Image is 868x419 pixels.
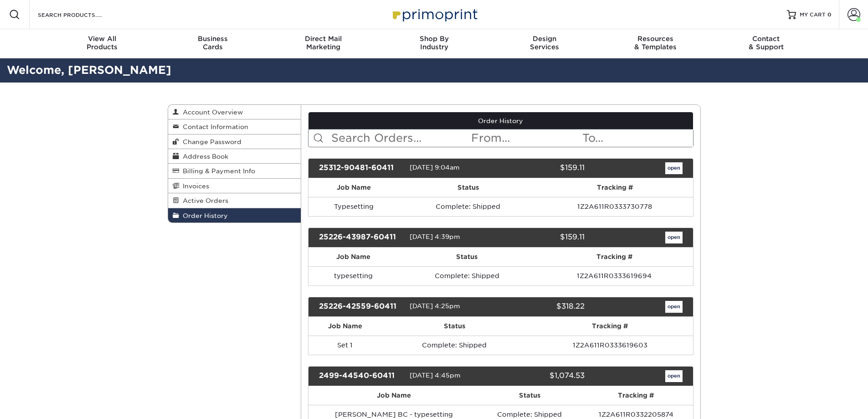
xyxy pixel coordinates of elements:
a: Contact& Support [711,29,822,58]
a: open [665,232,683,243]
th: Tracking # [579,386,693,405]
span: Contact Information [179,123,248,130]
span: Active Orders [179,197,228,204]
div: $159.11 [494,162,591,174]
span: Business [157,35,268,43]
a: View AllProducts [47,29,158,58]
input: From... [470,129,581,147]
span: Account Overview [179,109,243,116]
div: $318.22 [494,301,591,313]
div: & Support [711,35,822,51]
th: Status [399,178,537,197]
a: Direct MailMarketing [268,29,379,58]
a: BusinessCards [157,29,268,58]
th: Job Name [308,178,399,197]
a: Resources& Templates [600,29,711,58]
a: open [665,301,683,313]
a: Billing & Payment Info [168,164,301,178]
div: Products [47,35,158,51]
div: 25312-90481-60411 [312,162,410,174]
th: Job Name [308,248,398,266]
span: View All [47,35,158,43]
span: Resources [600,35,711,43]
th: Job Name [308,317,381,336]
td: Complete: Shipped [399,197,537,216]
span: Address Book [179,153,228,160]
a: Address Book [168,149,301,164]
th: Status [398,248,536,266]
input: To... [581,129,693,147]
img: Primoprint [389,5,480,24]
div: $159.11 [494,232,591,243]
a: Contact Information [168,119,301,134]
td: 1Z2A611R0333619694 [536,266,693,285]
td: 1Z2A611R0333619603 [527,336,693,355]
input: SEARCH PRODUCTS..... [37,9,126,20]
div: $1,074.53 [494,370,591,382]
td: Complete: Shipped [398,266,536,285]
span: [DATE] 4:25pm [410,302,460,310]
span: MY CART [800,11,826,19]
span: Billing & Payment Info [179,167,255,175]
div: 25226-42559-60411 [312,301,410,313]
span: 0 [827,11,832,18]
td: 1Z2A611R0333730778 [537,197,693,216]
th: Job Name [308,386,480,405]
a: Change Password [168,134,301,149]
th: Status [480,386,579,405]
th: Tracking # [537,178,693,197]
div: Services [489,35,600,51]
td: Complete: Shipped [381,336,527,355]
th: Status [381,317,527,336]
a: Invoices [168,179,301,193]
span: Invoices [179,182,209,190]
span: Shop By [379,35,489,43]
div: Marketing [268,35,379,51]
span: Order History [179,212,228,219]
span: Contact [711,35,822,43]
span: Change Password [179,138,241,145]
span: [DATE] 4:39pm [410,233,460,240]
a: DesignServices [489,29,600,58]
span: Direct Mail [268,35,379,43]
td: typesetting [308,266,398,285]
input: Search Orders... [330,129,470,147]
a: open [665,370,683,382]
td: Typesetting [308,197,399,216]
span: Design [489,35,600,43]
div: Industry [379,35,489,51]
a: Order History [168,208,301,222]
div: Cards [157,35,268,51]
span: [DATE] 4:45pm [410,372,461,379]
th: Tracking # [536,248,693,266]
a: open [665,162,683,174]
th: Tracking # [527,317,693,336]
a: Account Overview [168,105,301,119]
div: & Templates [600,35,711,51]
span: [DATE] 9:04am [410,164,460,171]
a: Shop ByIndustry [379,29,489,58]
a: Order History [308,112,693,129]
a: Active Orders [168,193,301,208]
div: 2499-44540-60411 [312,370,410,382]
td: Set 1 [308,336,381,355]
div: 25226-43987-60411 [312,232,410,243]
